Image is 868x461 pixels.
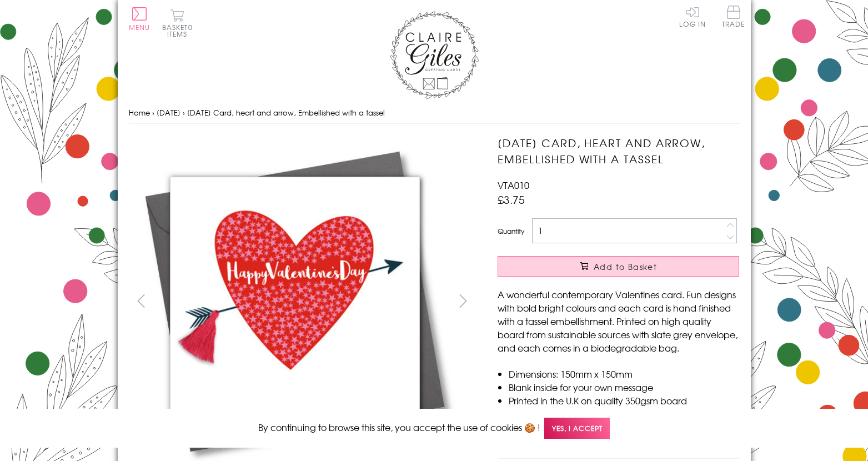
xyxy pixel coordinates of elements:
[129,288,154,313] button: prev
[129,102,740,124] nav: breadcrumbs
[498,192,525,207] span: £3.75
[498,288,739,354] p: A wonderful contemporary Valentines card. Fun designs with bold bright colours and each card is h...
[679,6,706,27] a: Log In
[129,7,150,31] button: Menu
[509,407,739,420] li: Comes wrapped in Compostable bag
[157,107,180,118] a: [DATE]
[498,178,529,192] span: VTA010
[498,226,524,236] label: Quantity
[390,11,479,99] img: Claire Giles Greetings Cards
[498,256,739,277] button: Add to Basket
[509,367,739,380] li: Dimensions: 150mm x 150mm
[129,22,150,32] span: Menu
[509,394,739,407] li: Printed in the U.K on quality 350gsm board
[152,107,154,118] span: ›
[722,6,745,29] a: Trade
[722,6,745,27] span: Trade
[187,107,385,118] span: [DATE] Card, heart and arrow, Embellished with a tassel
[498,135,739,167] h1: [DATE] Card, heart and arrow, Embellished with a tassel
[509,380,739,394] li: Blank inside for your own message
[129,107,150,118] a: Home
[594,261,657,272] span: Add to Basket
[544,418,610,439] span: Yes, I accept
[167,22,193,39] span: 0 items
[162,9,193,37] button: Basket0 items
[450,288,475,313] button: next
[183,107,185,118] span: ›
